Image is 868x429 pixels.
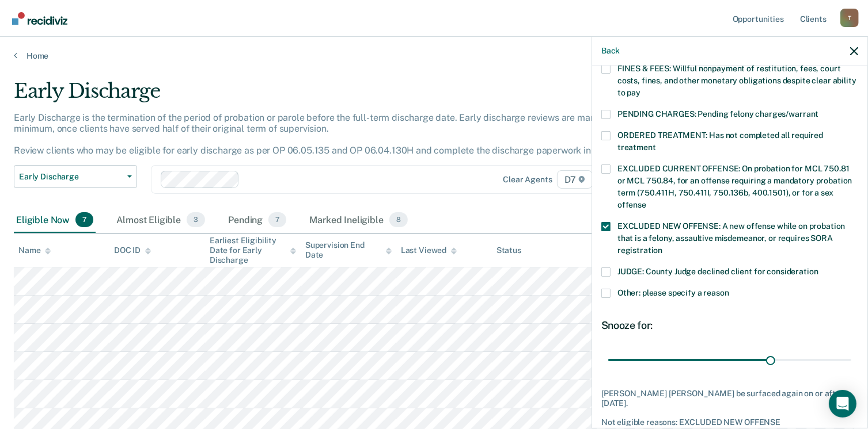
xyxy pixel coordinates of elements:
[617,109,818,118] span: PENDING CHARGES: Pending felony charges/warrant
[14,79,665,112] div: Early Discharge
[14,208,96,233] div: Eligible Now
[19,172,123,182] span: Early Discharge
[617,221,845,255] span: EXCLUDED NEW OFFENSE: A new offense while on probation that is a felony, assaultive misdemeanor, ...
[12,12,67,25] img: Recidiviz
[268,212,286,227] span: 7
[114,208,207,233] div: Almost Eligible
[75,212,93,227] span: 7
[601,417,858,427] div: Not eligible reasons: EXCLUDED NEW OFFENSE
[601,46,620,56] button: Back
[18,246,51,255] div: Name
[840,9,859,27] button: Profile dropdown button
[226,208,289,233] div: Pending
[503,175,552,185] div: Clear agents
[601,319,858,332] div: Snooze for:
[601,389,858,408] div: [PERSON_NAME] [PERSON_NAME] be surfaced again on or after [DATE].
[617,64,856,97] span: FINES & FEES: Willful nonpayment of restitution, fees, court costs, fines, and other monetary obl...
[401,246,457,255] div: Last Viewed
[617,164,852,209] span: EXCLUDED CURRENT OFFENSE: On probation for MCL 750.81 or MCL 750.84, for an offense requiring a m...
[617,131,823,152] span: ORDERED TREATMENT: Has not completed all required treatment
[187,212,205,227] span: 3
[557,170,593,189] span: D7
[389,212,408,227] span: 8
[307,208,410,233] div: Marked Ineligible
[114,246,151,255] div: DOC ID
[840,9,859,27] div: T
[305,240,392,260] div: Supervision End Date
[496,246,521,255] div: Status
[617,288,729,297] span: Other: please specify a reason
[14,112,633,156] p: Early Discharge is the termination of the period of probation or parole before the full-term disc...
[617,267,818,276] span: JUDGE: County Judge declined client for consideration
[829,390,856,417] div: Open Intercom Messenger
[210,236,296,265] div: Earliest Eligibility Date for Early Discharge
[14,51,854,61] a: Home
